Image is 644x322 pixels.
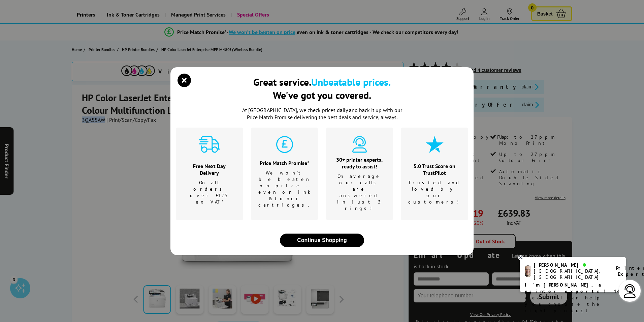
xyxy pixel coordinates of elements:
b: I'm [PERSON_NAME], a printer expert [525,282,603,294]
button: close modal [179,75,189,85]
p: Trusted and loved by our customers! [408,180,461,205]
img: ashley-livechat.png [525,265,531,277]
div: Great service. We've got you covered. [253,75,391,102]
div: Free Next Day Delivery [184,163,235,176]
div: 5.0 Trust Score on TrustPilot [408,163,461,176]
div: [PERSON_NAME] [534,262,608,268]
p: On average our calls are answered in just 3 rings! [334,173,385,212]
img: user-headset-light.svg [623,284,637,298]
p: of 14 years! I can help you choose the right product [525,282,621,314]
p: We won't be beaten on price …even on ink & toner cartridges. [258,170,311,208]
div: 30+ printer experts, ready to assist! [334,156,385,170]
div: [GEOGRAPHIC_DATA], [GEOGRAPHIC_DATA] [534,268,608,280]
button: close modal [280,234,364,247]
b: Unbeatable prices. [311,75,391,88]
div: Price Match Promise* [258,160,311,166]
p: At [GEOGRAPHIC_DATA], we check prices daily and back it up with our Price Match Promise deliverin... [238,107,406,121]
p: On all orders over £125 ex VAT* [184,180,235,205]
